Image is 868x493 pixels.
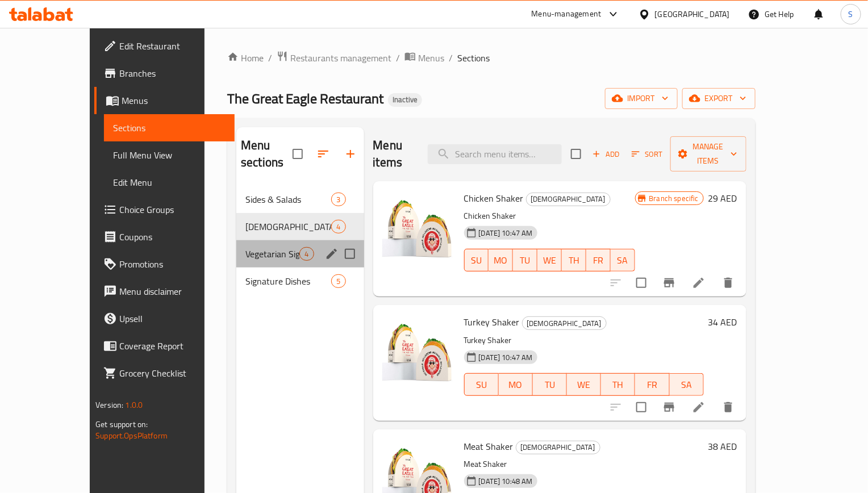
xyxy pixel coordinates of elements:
[629,395,653,419] span: Select to update
[457,51,490,65] span: Sections
[113,176,226,189] span: Edit Menu
[708,438,737,454] h6: 38 AED
[337,140,364,168] button: Add section
[227,51,264,65] a: Home
[227,86,383,111] span: The Great Eagle Restaurant
[537,249,562,271] button: WE
[715,394,742,421] button: delete
[227,51,756,65] nav: breadcrumb
[126,398,143,412] span: 1.0.0
[382,314,455,387] img: Turkey Shaker
[119,230,226,244] span: Coupons
[94,332,235,360] a: Coverage Report
[268,51,272,65] li: /
[656,269,683,296] button: Branch-specific-item
[94,60,235,87] a: Branches
[332,276,345,287] span: 5
[601,373,635,396] button: TH
[119,285,226,298] span: Menu disclaimer
[503,377,528,393] span: MO
[119,312,226,325] span: Upsell
[640,377,665,393] span: FR
[588,145,624,163] span: Add item
[523,317,606,330] span: [DEMOGRAPHIC_DATA]
[682,88,756,109] button: export
[656,394,683,421] button: Branch-specific-item
[373,137,414,171] h2: Menu items
[715,269,742,296] button: delete
[94,196,235,223] a: Choice Groups
[537,377,562,393] span: TU
[533,373,567,396] button: TU
[670,373,704,396] button: SA
[499,373,533,396] button: MO
[236,268,364,295] div: Signature Dishes5
[469,252,485,269] span: SU
[382,190,455,263] img: Chicken Shaker
[119,39,226,53] span: Edit Restaurant
[404,51,444,65] a: Menus
[94,87,235,114] a: Menus
[241,137,292,171] h2: Menu sections
[94,278,235,305] a: Menu disclaimer
[611,249,635,271] button: SA
[629,145,666,163] button: Sort
[277,51,391,65] a: Restaurants management
[615,252,631,269] span: SA
[679,140,737,168] span: Manage items
[564,142,588,166] span: Select section
[464,249,489,271] button: SU
[605,88,678,109] button: import
[708,190,737,206] h6: 29 AED
[290,51,391,65] span: Restaurants management
[95,417,148,432] span: Get support on:
[286,142,310,166] span: Select all sections
[692,400,706,414] a: Edit menu item
[428,144,562,164] input: search
[236,213,364,240] div: [DEMOGRAPHIC_DATA]4
[94,250,235,278] a: Promotions
[94,305,235,332] a: Upsell
[513,249,537,271] button: TU
[95,428,168,443] a: Support.OpsPlatform
[300,249,313,260] span: 4
[245,274,331,288] div: Signature Dishes
[542,252,557,269] span: WE
[629,271,653,295] span: Select to update
[527,193,610,206] span: [DEMOGRAPHIC_DATA]
[236,240,364,268] div: Vegetarian Signature Dishes4edit
[236,186,364,213] div: Sides & Salads3
[670,136,746,172] button: Manage items
[104,169,235,196] a: Edit Menu
[245,220,331,233] div: Shakers
[119,339,226,353] span: Coverage Report
[449,51,453,65] li: /
[532,7,602,21] div: Menu-management
[708,314,737,330] h6: 34 AED
[655,8,730,20] div: [GEOGRAPHIC_DATA]
[119,203,226,216] span: Choice Groups
[331,220,345,233] div: items
[526,193,611,206] div: Shakers
[516,441,600,454] span: [DEMOGRAPHIC_DATA]
[586,249,611,271] button: FR
[567,373,601,396] button: WE
[245,247,299,261] span: Vegetarian Signature Dishes
[113,148,226,162] span: Full Menu View
[464,457,704,471] p: Meat Shaker
[464,438,514,455] span: Meat Shaker
[591,148,621,161] span: Add
[418,51,444,65] span: Menus
[323,245,340,262] button: edit
[464,190,524,207] span: Chicken Shaker
[94,223,235,250] a: Coupons
[614,91,669,106] span: import
[566,252,582,269] span: TH
[464,333,704,348] p: Turkey Shaker
[245,193,331,206] span: Sides & Salads
[104,141,235,169] a: Full Menu View
[119,366,226,380] span: Grocery Checklist
[332,194,345,205] span: 3
[562,249,586,271] button: TH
